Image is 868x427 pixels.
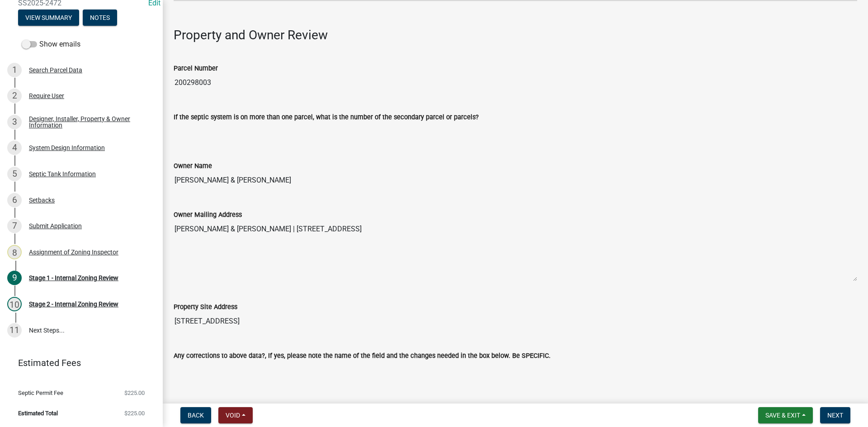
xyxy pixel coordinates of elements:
label: Owner Name [174,163,212,169]
div: 11 [7,323,22,338]
div: 8 [7,245,22,259]
div: Require User [29,93,64,99]
div: 9 [7,271,22,285]
button: Notes [83,9,117,26]
div: Assignment of Zoning Inspector [29,249,118,255]
div: 2 [7,89,22,103]
div: 1 [7,63,22,77]
label: Parcel Number [174,66,218,72]
label: Owner Mailing Address [174,212,242,218]
div: Submit Application [29,223,82,229]
div: System Design Information [29,145,105,151]
label: Show emails [22,39,80,50]
label: Any corrections to above data?, If yes, please note the name of the field and the changes needed ... [174,353,551,359]
span: Save & Exit [765,412,800,419]
span: $225.00 [124,390,145,396]
button: View Summary [18,9,79,26]
span: Next [827,412,843,419]
button: Next [820,407,850,423]
span: Septic Permit Fee [18,390,63,396]
button: Save & Exit [758,407,813,423]
span: Void [226,412,240,419]
span: Back [188,412,204,419]
button: Back [180,407,211,423]
wm-modal-confirm: Summary [18,14,79,22]
div: Stage 2 - Internal Zoning Review [29,301,118,307]
wm-modal-confirm: Notes [83,14,117,22]
div: 5 [7,167,22,181]
div: 3 [7,115,22,129]
div: 10 [7,297,22,311]
div: Search Parcel Data [29,67,82,73]
div: Setbacks [29,197,55,203]
span: Estimated Total [18,410,58,416]
textarea: [PERSON_NAME] & [PERSON_NAME] | [STREET_ADDRESS] [174,220,857,282]
div: 6 [7,193,22,207]
label: If the septic system is on more than one parcel, what is the number of the secondary parcel or pa... [174,114,479,121]
div: Designer, Installer, Property & Owner Information [29,116,148,128]
span: $225.00 [124,410,145,416]
h3: Property and Owner Review [174,28,857,43]
button: Void [218,407,253,423]
div: 4 [7,141,22,155]
div: Septic Tank Information [29,171,96,177]
div: Stage 1 - Internal Zoning Review [29,275,118,281]
a: Estimated Fees [7,354,148,372]
label: Property Site Address [174,304,237,310]
div: 7 [7,219,22,233]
